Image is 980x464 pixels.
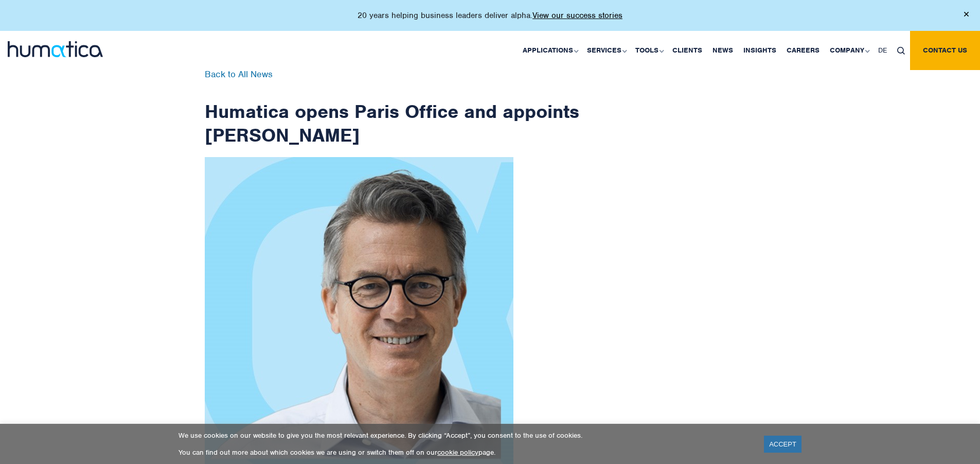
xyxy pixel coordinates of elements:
img: logo [8,41,103,57]
a: Clients [667,31,707,70]
a: View our success stories [532,10,622,21]
a: Careers [781,31,825,70]
a: Insights [738,31,781,70]
a: Services [582,31,630,70]
h1: Humatica opens Paris Office and appoints [PERSON_NAME] [205,70,580,147]
p: We use cookies on our website to give you the most relevant experience. By clicking “Accept”, you... [179,431,751,440]
p: 20 years helping business leaders deliver alpha. [358,10,622,21]
a: Back to All News [205,68,273,80]
a: DE [873,31,892,70]
a: News [707,31,738,70]
p: You can find out more about which cookies we are using or switch them off on our page. [179,448,751,457]
a: cookie policy [437,448,478,457]
a: Applications [518,31,582,70]
img: search_icon [897,47,905,55]
a: Contact us [910,31,980,70]
span: DE [878,46,887,55]
a: ACCEPT [764,436,801,453]
a: Tools [630,31,667,70]
a: Company [825,31,873,70]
